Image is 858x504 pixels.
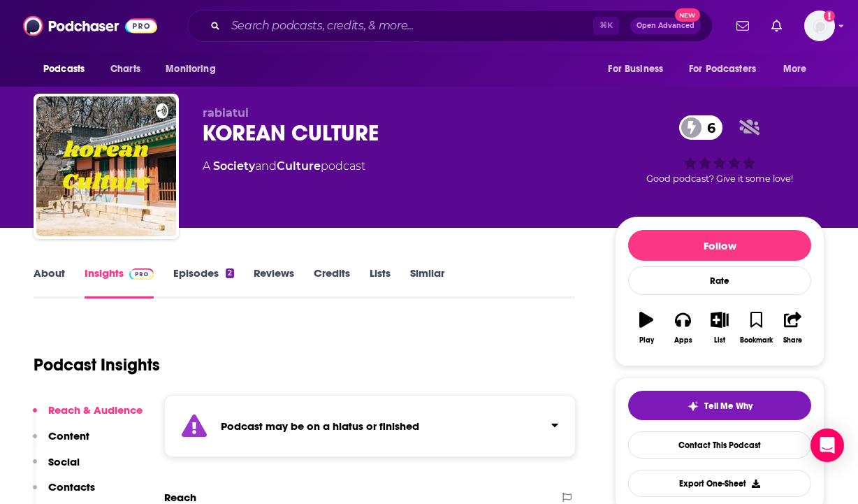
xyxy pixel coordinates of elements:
div: Share [783,336,802,345]
button: open menu [773,56,824,82]
span: 6 [693,115,722,140]
button: Show profile menu [804,10,835,41]
span: Tell Me Why [704,401,752,412]
a: Episodes2 [173,266,234,298]
div: Bookmark [740,336,773,345]
div: Play [639,336,654,345]
p: Contacts [48,480,95,494]
div: Open Intercom Messenger [810,429,844,462]
button: Share [775,303,811,353]
svg: Add a profile image [824,10,835,22]
button: Social [33,455,80,481]
span: New [675,8,700,22]
button: Bookmark [738,303,774,353]
a: Culture [277,159,321,173]
a: About [34,266,65,298]
input: Search podcasts, credits, & more... [226,15,593,37]
a: 6 [679,115,722,140]
a: Contact This Podcast [628,431,811,459]
p: Social [48,455,80,468]
div: A podcast [203,158,365,175]
span: Logged in as RebeccaThomas9000 [804,10,835,41]
button: Play [628,303,664,353]
h1: Podcast Insights [34,354,160,375]
button: open menu [680,56,776,82]
img: tell me why sparkle [688,401,699,412]
h2: Reach [164,491,196,504]
button: List [701,303,738,353]
div: 2 [226,268,234,278]
span: Open Advanced [637,22,695,29]
img: Podchaser Pro [129,268,154,280]
span: For Podcasters [689,59,756,79]
a: Lists [370,266,391,298]
div: Search podcasts, credits, & more... [187,10,713,42]
span: Charts [110,59,140,79]
button: Follow [628,230,811,261]
span: Podcasts [43,59,85,79]
p: Reach & Audience [48,403,143,417]
img: Podchaser - Follow, Share and Rate Podcasts [23,13,157,39]
span: ⌘ K [593,17,619,35]
button: Export One-Sheet [628,470,811,497]
strong: Podcast may be on a hiatus or finished [221,419,419,433]
div: 6Good podcast? Give it some love! [615,106,824,193]
section: Click to expand status details [164,395,576,457]
a: Show notifications dropdown [766,14,787,38]
div: List [714,336,725,345]
a: Charts [101,56,149,82]
button: tell me why sparkleTell Me Why [628,391,811,420]
span: More [783,59,807,79]
button: open menu [598,56,681,82]
div: Rate [628,266,811,295]
img: KOREAN CULTURE [36,96,176,236]
a: InsightsPodchaser Pro [85,266,154,298]
span: For Business [608,59,663,79]
a: Society [213,159,255,173]
button: Reach & Audience [33,403,143,429]
span: rabiatul [203,106,249,120]
button: open menu [156,56,233,82]
span: Monitoring [166,59,215,79]
p: Content [48,429,89,442]
span: and [255,159,277,173]
a: Credits [314,266,350,298]
a: Show notifications dropdown [731,14,755,38]
img: User Profile [804,10,835,41]
div: Apps [674,336,692,345]
button: Apps [664,303,701,353]
a: Reviews [254,266,294,298]
button: open menu [34,56,103,82]
span: Good podcast? Give it some love! [646,173,793,184]
button: Content [33,429,89,455]
a: Similar [410,266,444,298]
button: Open AdvancedNew [630,17,701,34]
